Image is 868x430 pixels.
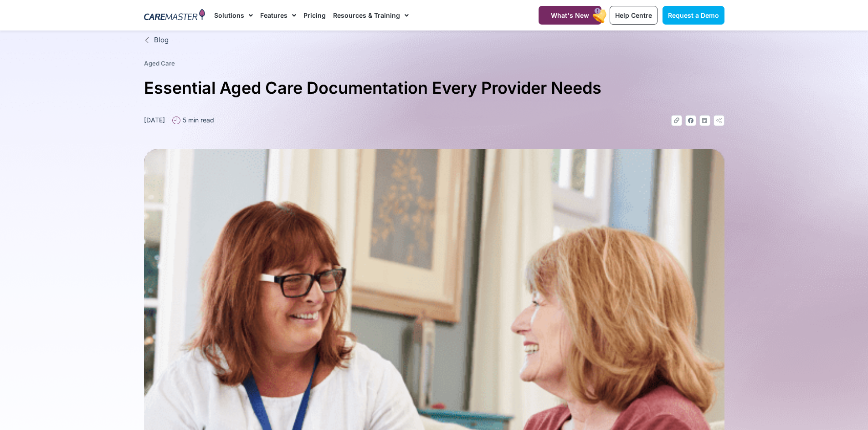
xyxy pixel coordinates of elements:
[539,6,601,25] a: What's New
[144,9,205,22] img: CareMaster Logo
[144,116,165,124] time: [DATE]
[668,11,719,19] span: Request a Demo
[551,11,589,19] span: What's New
[144,75,724,101] h1: Essential Aged Care Documentation Every Provider Needs
[144,35,724,46] a: Blog
[180,115,214,125] span: 5 min read
[144,60,175,67] a: Aged Care
[152,35,169,46] span: Blog
[610,6,657,25] a: Help Centre
[615,11,652,19] span: Help Centre
[663,6,724,25] a: Request a Demo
